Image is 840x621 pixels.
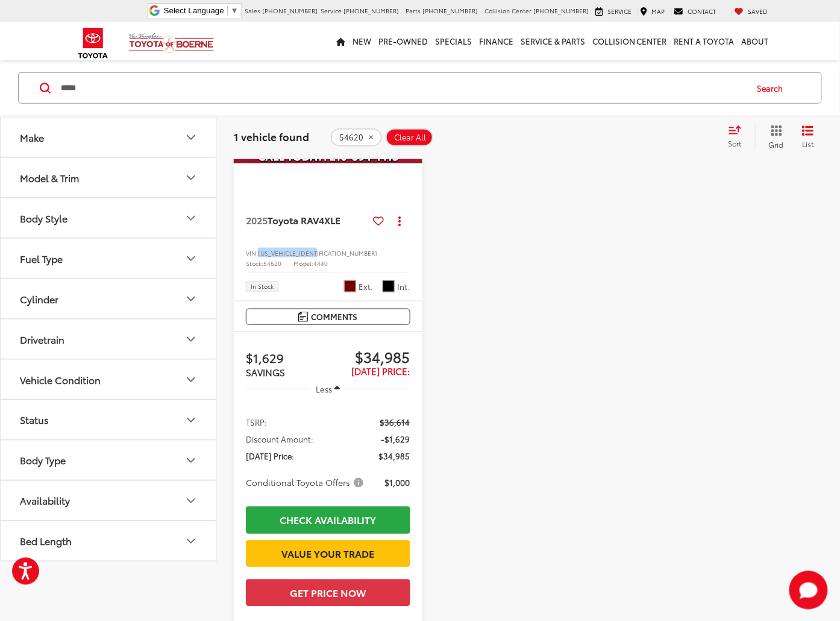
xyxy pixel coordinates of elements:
[268,213,324,227] span: Toyota RAV4
[381,433,410,446] span: -$1,629
[184,373,198,387] div: Vehicle Condition
[20,253,63,264] div: Fuel Type
[380,417,410,429] span: $36,614
[20,495,70,506] div: Availability
[251,283,274,289] span: In Stock
[262,6,318,15] span: [PHONE_NUMBER]
[755,125,793,149] button: Grid View
[1,198,218,238] button: Body StyleBody Style
[1,279,218,318] button: CylinderCylinder
[592,7,635,16] a: Service
[246,433,313,446] span: Discount Amount:
[246,213,369,227] a: 2025Toyota RAV4XLE
[71,24,116,63] img: Toyota
[20,414,49,426] div: Status
[789,571,828,610] svg: Start Chat
[331,128,382,146] button: remove 54620
[246,450,294,462] span: [DATE] Price:
[333,22,349,60] a: Home
[1,118,218,157] button: MakeMake
[164,6,224,15] span: Select Language
[533,6,589,15] span: [PHONE_NUMBER]
[20,455,66,466] div: Body Type
[1,360,218,399] button: Vehicle ConditionVehicle Condition
[184,251,198,266] div: Fuel Type
[688,7,716,16] span: Contact
[422,6,478,15] span: [PHONE_NUMBER]
[722,125,755,149] button: Select sort value
[589,22,671,60] a: Collision Center
[184,211,198,225] div: Body Style
[1,522,218,561] button: Bed LengthBed Length
[20,131,44,143] div: Make
[20,212,67,224] div: Body Style
[245,6,260,15] span: Sales
[258,248,377,257] span: [US_VEHICLE_IDENTIFICATION_NUMBER]
[1,400,218,440] button: StatusStatus
[311,311,357,323] span: Comments
[263,259,281,268] span: 54620
[231,6,239,15] span: ▼
[379,450,410,462] span: $34,985
[246,477,368,489] button: Conditional Toyota Offers
[20,535,72,547] div: Bed Length
[769,139,784,149] span: Grid
[517,22,589,60] a: Service & Parts: Opens in a new tab
[475,22,517,60] a: Finance
[184,292,198,306] div: Cylinder
[60,74,746,102] input: Search by Make, Model, or Keyword
[607,7,632,16] span: Service
[738,22,773,60] a: About
[652,7,665,16] span: Map
[1,239,218,278] button: Fuel TypeFuel Type
[246,259,263,268] span: Stock:
[164,6,239,15] a: Select Language​
[746,73,801,103] button: Search
[20,333,64,345] div: Drivetrain
[246,213,268,227] span: 2025
[671,7,719,16] a: Contact
[246,348,328,367] span: $1,629
[234,129,309,143] span: 1 vehicle found
[793,125,823,149] button: List View
[343,6,399,15] span: [PHONE_NUMBER]
[321,6,342,15] span: Service
[344,280,356,292] span: Ruby Flare Pearl
[431,22,475,60] a: Specials
[349,22,375,60] a: New
[293,259,313,268] span: Model:
[184,453,198,468] div: Body Type
[1,158,218,197] button: Model & TrimModel & Trim
[246,477,366,489] span: Conditional Toyota Offers
[386,128,433,146] button: Clear All
[398,281,410,292] span: Int.
[328,347,410,365] span: $34,985
[1,320,218,359] button: DrivetrainDrivetrain
[184,332,198,347] div: Drivetrain
[394,132,426,142] span: Clear All
[375,22,431,60] a: Pre-Owned
[246,506,410,534] a: Check Availability
[246,365,285,379] span: SAVINGS
[246,309,410,325] button: Comments
[20,374,101,385] div: Vehicle Condition
[20,172,79,183] div: Model & Trim
[339,132,363,142] span: 54620
[184,171,198,185] div: Model & Trim
[789,571,828,610] button: Toggle Chat Window
[128,33,215,54] img: Vic Vaughan Toyota of Boerne
[246,248,258,257] span: VIN:
[310,379,346,400] button: Less
[406,6,421,15] span: Parts
[227,6,228,15] span: ​
[389,210,410,231] button: Actions
[246,540,410,567] a: Value Your Trade
[1,481,218,520] button: AvailabilityAvailability
[246,579,410,607] button: Get Price Now
[638,7,668,16] a: Map
[398,216,401,225] span: dropdown dots
[184,413,198,427] div: Status
[246,417,267,429] span: TSRP:
[298,312,308,322] img: Comments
